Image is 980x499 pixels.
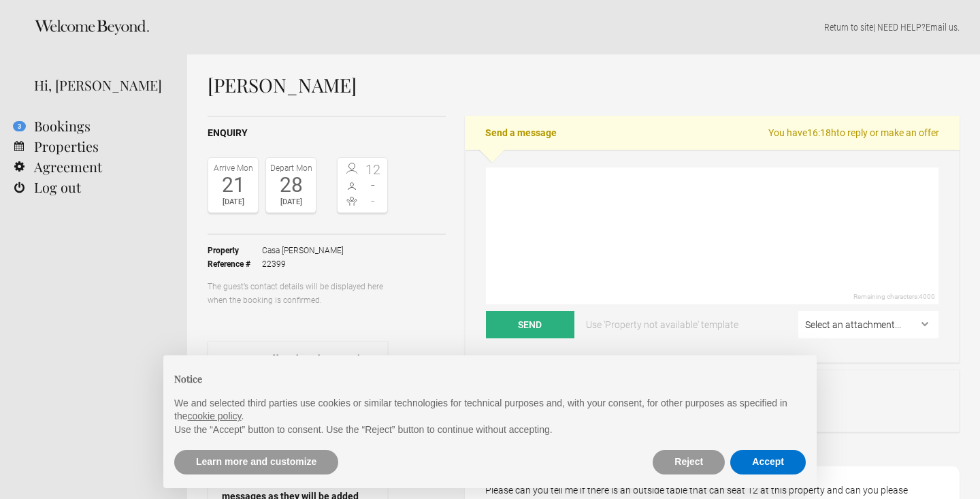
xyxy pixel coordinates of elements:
button: Learn more and customize [174,450,338,474]
a: cookie policy - link opens in a new tab [187,411,241,421]
span: - [363,178,385,192]
a: Return to site [824,22,873,33]
span: Casa [PERSON_NAME] [262,244,344,257]
button: Reject [653,450,725,474]
h2: Notice [174,372,806,386]
flynt-countdown: 16:18h [807,127,836,138]
a: Email us [926,22,958,33]
span: - [363,194,385,208]
div: Depart Mon [269,161,312,175]
h2: Enquiry [208,126,446,140]
h2: Send a message [465,116,960,150]
p: We and selected third parties use cookies or similar technologies for technical purposes and, wit... [174,397,806,423]
button: Send [486,311,574,338]
div: Hi, [PERSON_NAME] [34,75,167,95]
a: Use 'Property not available' template [576,311,748,338]
flynt-notification-badge: 3 [13,121,26,131]
div: Arrive Mon [212,161,255,175]
button: Accept [730,450,806,474]
p: The guest’s contact details will be displayed here when the booking is confirmed. [208,280,388,307]
div: [DATE] [269,195,312,209]
span: You have to reply or make an offer [768,126,939,140]
h1: [PERSON_NAME] [208,75,960,95]
p: | NEED HELP? . [208,20,960,34]
p: Use the “Accept” button to consent. Use the “Reject” button to continue without accepting. [174,423,806,437]
span: 12 [363,163,385,176]
strong: Property [208,244,262,257]
div: [DATE] [212,195,255,209]
span: 22399 [262,257,344,271]
div: 21 [212,175,255,195]
strong: Reference # [208,257,262,271]
div: 28 [269,175,312,195]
